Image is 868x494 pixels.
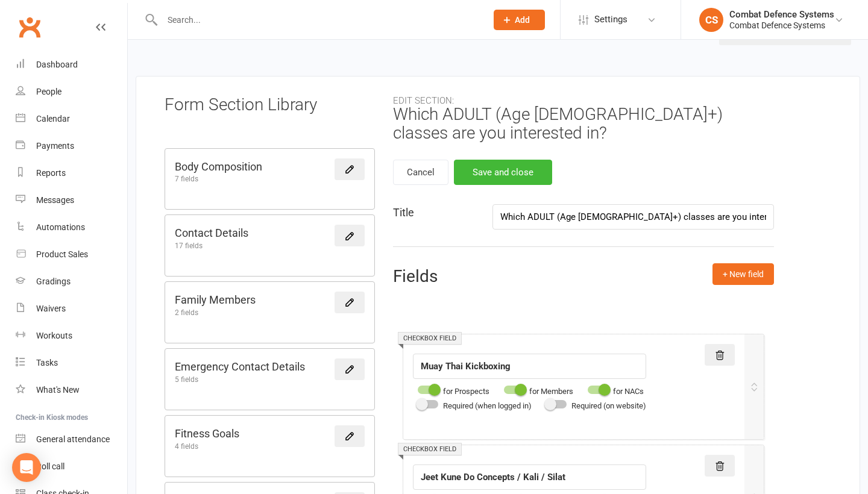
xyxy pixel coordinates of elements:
a: Automations [16,214,127,241]
a: Edit this form section [335,292,365,313]
div: Checkbox fieldfor Prospectsfor Membersfor NACsRequired (when logged in)Required (on website) [403,334,765,440]
a: Edit this form section [335,358,365,380]
h3: Form Section Library [165,96,317,114]
div: General attendance [36,434,110,444]
a: Payments [16,133,127,160]
h5: Family Members [175,292,256,309]
div: Checkbox field [398,443,462,455]
a: Workouts [16,322,127,349]
span: Required (when logged in) [443,401,532,410]
h5: Title [393,204,414,222]
h5: Emergency Contact Details [175,358,305,376]
div: CS [699,8,723,32]
a: Messages [16,187,127,214]
h5: Fields [393,263,438,290]
div: Tasks [36,358,58,367]
input: Search... [159,11,478,28]
span: for NACs [613,387,644,396]
div: 2 fields [175,309,256,316]
h5: Body Composition [175,158,262,176]
div: Gradings [36,277,71,286]
a: Roll call [16,453,127,480]
a: General attendance kiosk mode [16,426,127,453]
div: Waivers [36,304,66,313]
a: Edit this form section [335,225,365,246]
a: Calendar [16,105,127,133]
div: 4 fields [175,443,239,450]
a: Reports [16,160,127,187]
input: Enter field label [413,354,646,379]
span: Settings [594,6,627,33]
div: Edit section: [393,96,775,106]
div: Payments [36,141,74,151]
div: 17 fields [175,242,248,249]
a: People [16,78,127,105]
div: What's New [36,385,80,395]
div: Checkbox field [398,332,462,345]
div: Roll call [36,461,64,471]
div: Open Intercom Messenger [12,453,41,482]
a: Tasks [16,349,127,377]
div: Dashboard [36,60,78,69]
button: Cancel [393,160,448,185]
button: Delete this field [705,344,735,366]
div: Reports [36,168,66,178]
div: Workouts [36,331,72,340]
a: Dashboard [16,51,127,78]
button: + New field [712,263,774,285]
div: Messages [36,195,74,205]
div: Product Sales [36,249,88,259]
a: Gradings [16,268,127,295]
span: for Members [529,387,573,396]
div: Combat Defence Systems [729,9,834,20]
div: People [36,87,61,96]
div: Automations [36,222,85,232]
button: Add [494,10,545,30]
div: Calendar [36,114,70,123]
a: Waivers [16,295,127,322]
div: Combat Defence Systems [729,20,834,31]
div: 5 fields [175,376,305,383]
button: Save and close [454,160,552,185]
input: Enter field label [413,464,646,490]
h5: Contact Details [175,225,248,242]
a: Edit this form section [335,425,365,447]
a: Product Sales [16,241,127,268]
div: 7 fields [175,175,262,183]
h3: Which ADULT (Age [DEMOGRAPHIC_DATA]+) classes are you interested in? [393,96,775,143]
a: Clubworx [14,12,45,42]
button: Delete this field [705,455,735,477]
span: Add [515,15,530,25]
h5: Fitness Goals [175,425,239,443]
a: Edit this form section [335,158,365,180]
span: for Prospects [443,387,489,396]
span: Required (on website) [571,401,646,410]
a: What's New [16,377,127,404]
input: Enter form title [492,204,774,230]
